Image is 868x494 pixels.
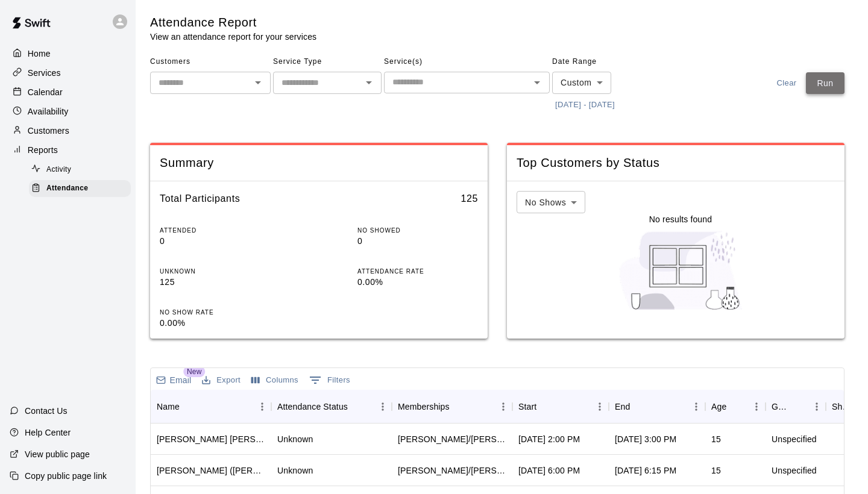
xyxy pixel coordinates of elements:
[306,370,353,390] button: Show filters
[357,267,478,276] p: ATTENDANCE RATE
[29,179,136,198] a: Attendance
[687,398,705,416] button: Menu
[10,141,126,159] a: Reports
[518,433,580,445] div: Aug 4, 2025 at 2:00 PM
[183,366,205,377] span: New
[552,96,618,114] button: [DATE] - [DATE]
[767,72,806,95] button: Clear
[157,433,265,445] div: Cooper Metz
[398,433,506,445] div: Tom/Mike - Full Year Member Unlimited
[747,398,766,416] button: Menu
[46,164,71,176] span: Activity
[711,390,726,424] div: Age
[360,74,377,91] button: Open
[250,74,266,91] button: Open
[791,398,808,415] button: Sort
[151,390,271,424] div: Name
[10,45,126,63] a: Home
[150,52,271,72] span: Customers
[46,183,88,195] span: Attendance
[591,398,609,416] button: Menu
[160,308,280,317] p: NO SHOW RATE
[609,390,705,424] div: End
[552,72,611,94] div: Custom
[10,122,126,140] a: Customers
[29,180,131,197] div: Attendance
[494,398,512,416] button: Menu
[248,371,301,390] button: Select columns
[29,161,131,178] div: Activity
[357,276,478,289] p: 0.00%
[180,398,197,415] button: Sort
[512,390,609,424] div: Start
[615,433,676,445] div: Aug 4, 2025 at 3:00 PM
[630,398,647,415] button: Sort
[398,390,450,424] div: Memberships
[160,276,280,289] p: 125
[517,191,585,213] div: No Shows
[160,191,240,207] h6: Total Participants
[517,155,835,171] span: Top Customers by Status
[772,390,791,424] div: Gender
[170,374,192,386] p: Email
[357,226,478,235] p: NO SHOWED
[613,225,749,316] img: Nothing to see here
[398,464,506,477] div: Todd/Brad - Full Year Member Unlimited
[832,390,851,424] div: Shirt Size
[160,155,478,171] span: Summary
[273,52,382,72] span: Service Type
[461,191,478,207] h6: 125
[253,398,271,416] button: Menu
[615,390,630,424] div: End
[28,48,51,60] p: Home
[450,398,467,415] button: Sort
[25,470,107,482] p: Copy public page link
[25,405,68,417] p: Contact Us
[705,390,766,424] div: Age
[25,448,90,460] p: View public page
[157,390,180,424] div: Name
[726,398,743,415] button: Sort
[552,52,658,72] span: Date Range
[10,64,126,82] a: Services
[28,105,69,117] p: Availability
[28,86,63,98] p: Calendar
[384,52,550,72] span: Service(s)
[518,464,580,477] div: Aug 5, 2025 at 6:00 PM
[160,267,280,276] p: UNKNOWN
[357,235,478,248] p: 0
[348,398,365,415] button: Sort
[277,390,348,424] div: Attendance Status
[277,464,313,477] div: Unknown
[772,433,817,445] div: Unspecified
[392,390,512,424] div: Memberships
[649,213,712,225] p: No results found
[271,390,392,424] div: Attendance Status
[808,398,826,416] button: Menu
[10,102,126,120] a: Availability
[153,372,194,389] button: Email
[160,226,280,235] p: ATTENDED
[160,317,280,330] p: 0.00%
[157,464,265,477] div: Evan Nilsen (Bob Nilsen)
[150,14,316,31] h5: Attendance Report
[766,390,826,424] div: Gender
[29,160,136,179] a: Activity
[518,390,536,424] div: Start
[277,433,313,445] div: Unknown
[536,398,553,415] button: Sort
[529,74,546,91] button: Open
[28,144,58,156] p: Reports
[28,125,69,137] p: Customers
[199,371,244,390] button: Export
[150,31,316,43] p: View an attendance report for your services
[25,427,71,439] p: Help Center
[10,83,126,101] a: Calendar
[160,235,280,248] p: 0
[28,67,61,79] p: Services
